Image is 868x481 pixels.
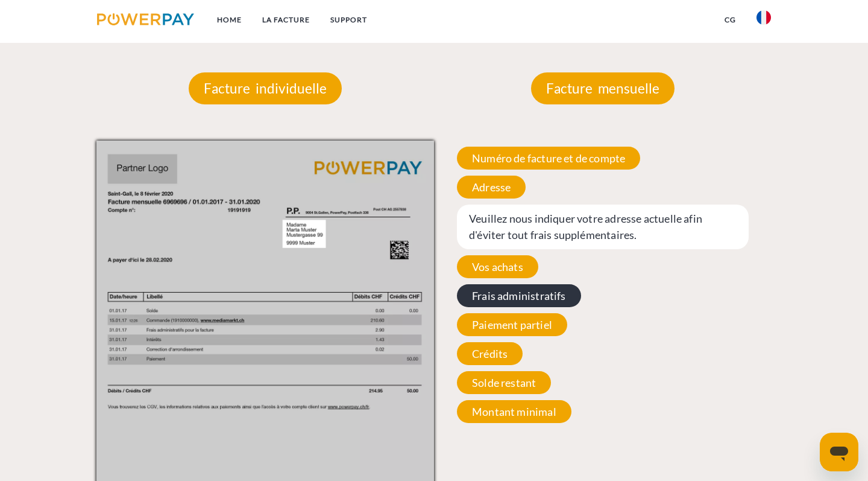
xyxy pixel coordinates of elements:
[457,284,581,307] span: Frais administratifs
[714,9,746,31] a: CG
[457,313,567,336] span: Paiement partiel
[531,72,675,105] p: Facture mensuelle
[320,9,377,31] a: Support
[457,342,523,365] span: Crédits
[189,72,342,105] p: Facture individuelle
[457,176,526,199] span: Adresse
[756,10,771,25] img: fr
[457,255,538,278] span: Vos achats
[457,400,571,423] span: Montant minimal
[457,205,749,249] span: Veuillez nous indiquer votre adresse actuelle afin d'éviter tout frais supplémentaires.
[820,433,858,471] iframe: Bouton de lancement de la fenêtre de messagerie
[207,9,252,31] a: Home
[97,13,194,25] img: logo-powerpay.svg
[252,9,320,31] a: LA FACTURE
[457,147,640,170] span: Numéro de facture et de compte
[457,371,551,394] span: Solde restant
